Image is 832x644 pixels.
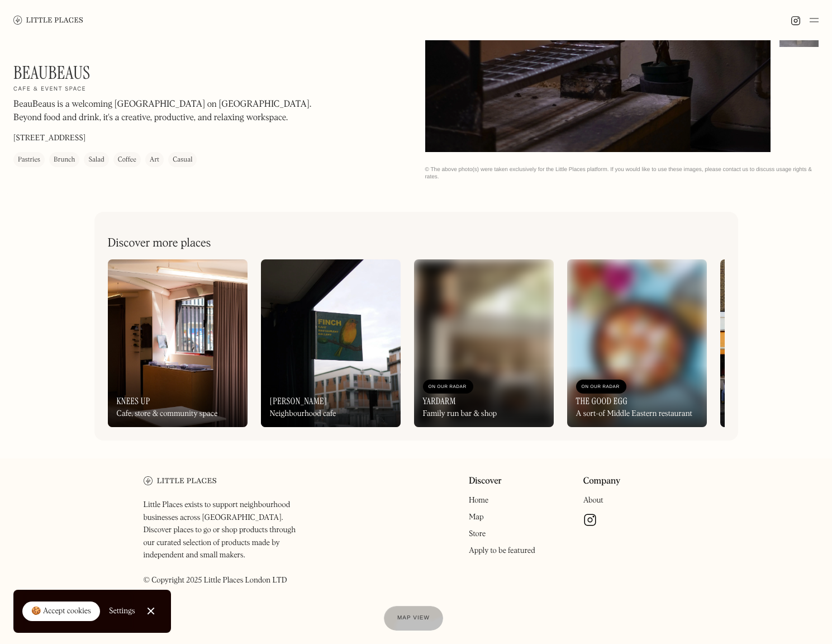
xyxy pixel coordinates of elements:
[261,259,401,427] a: [PERSON_NAME]Neighbourhood cafe
[576,396,628,406] h3: The Good Egg
[108,259,248,427] a: Knees UpCafe, store & community space
[414,259,554,427] a: On Our RadarYardarmFamily run bar & shop
[469,547,535,555] a: Apply to be featured
[140,600,162,622] a: Close Cookie Popup
[117,409,218,419] div: Cafe, store & community space
[13,98,315,125] p: BeauBeaus is a welcoming [GEOGRAPHIC_DATA] on [GEOGRAPHIC_DATA]. Beyond food and drink, it's a cr...
[108,236,211,250] h2: Discover more places
[384,606,443,631] a: Map view
[425,166,819,181] div: © The above photo(s) were taken exclusively for the Little Places platform. If you would like to ...
[469,530,486,538] a: Store
[13,132,85,144] p: [STREET_ADDRESS]
[582,381,621,392] div: On Our Radar
[150,154,159,165] div: Art
[144,499,307,586] p: Little Places exists to support neighbourhood businesses across [GEOGRAPHIC_DATA]. Discover place...
[469,496,488,504] a: Home
[18,154,40,165] div: Pastries
[270,409,336,419] div: Neighbourhood cafe
[13,86,86,93] h2: Cafe & event space
[423,409,497,419] div: Family run bar & shop
[109,599,135,624] a: Settings
[173,154,192,165] div: Casual
[117,396,150,406] h3: Knees Up
[118,154,136,165] div: Coffee
[567,259,707,427] a: On Our RadarThe Good EggA sort-of Middle Eastern restaurant
[54,154,75,165] div: Brunch
[22,602,100,622] a: 🍪 Accept cookies
[270,396,327,406] h3: [PERSON_NAME]
[397,615,430,621] span: Map view
[109,607,135,615] div: Settings
[576,409,692,419] div: A sort-of Middle Eastern restaurant
[88,154,104,165] div: Salad
[423,396,456,406] h3: Yardarm
[31,606,91,617] div: 🍪 Accept cookies
[469,476,502,487] a: Discover
[583,496,603,504] a: About
[583,476,621,487] a: Company
[469,513,484,521] a: Map
[429,381,468,392] div: On Our Radar
[13,62,91,83] h1: BeauBeaus
[150,611,151,612] div: Close Cookie Popup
